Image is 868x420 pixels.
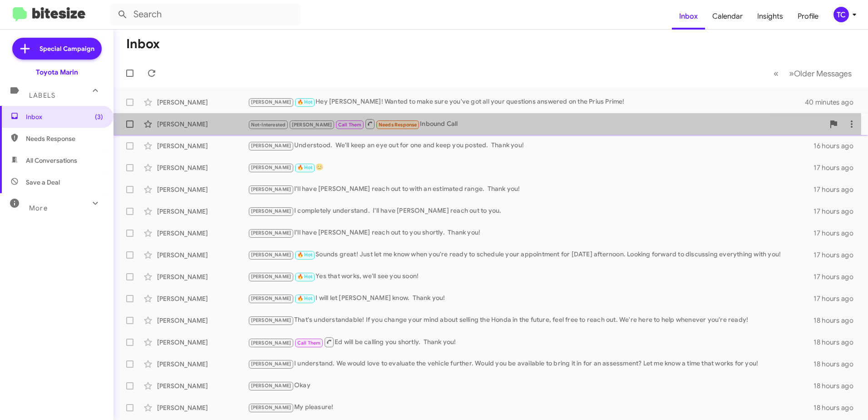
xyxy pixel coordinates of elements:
[768,64,784,83] button: Previous
[814,338,861,347] div: 18 hours ago
[814,381,861,390] div: 18 hours ago
[774,68,779,79] span: «
[251,361,291,367] span: [PERSON_NAME]
[750,3,790,30] a: Insights
[157,316,248,325] div: [PERSON_NAME]
[157,338,248,347] div: [PERSON_NAME]
[338,122,362,128] span: Call Them
[248,315,814,325] div: That's understandable! If you change your mind about selling the Honda in the future, feel free t...
[814,316,861,325] div: 18 hours ago
[248,140,814,151] div: Understood. We'll keep an eye out for one and keep you posted. Thank you!
[248,118,824,130] div: Inbound Call
[110,4,301,25] input: Search
[814,229,861,238] div: 17 hours ago
[248,228,814,238] div: I'll have [PERSON_NAME] reach out to you shortly. Thank you!
[297,252,313,258] span: 🔥 Hot
[379,122,417,128] span: Needs Response
[814,294,861,303] div: 17 hours ago
[248,97,806,107] div: Hey [PERSON_NAME]! Wanted to make sure you've got all your questions answered on the Prius Prime!
[157,163,248,172] div: [PERSON_NAME]
[248,184,814,195] div: I'll have [PERSON_NAME] reach out to with an estimated range. Thank you!
[248,402,814,413] div: My pleasure!
[251,99,291,105] span: [PERSON_NAME]
[814,207,861,216] div: 17 hours ago
[784,64,857,83] button: Next
[251,143,291,149] span: [PERSON_NAME]
[29,91,55,100] span: Labels
[672,3,705,30] a: Inbox
[814,403,861,412] div: 18 hours ago
[297,165,313,170] span: 🔥 Hot
[248,380,814,391] div: Okay
[814,272,861,281] div: 17 hours ago
[157,294,248,303] div: [PERSON_NAME]
[705,3,750,30] a: Calendar
[157,141,248,150] div: [PERSON_NAME]
[26,178,60,187] span: Save a Deal
[790,3,826,30] a: Profile
[248,293,814,304] div: I will let [PERSON_NAME] know. Thank you!
[95,112,103,121] span: (3)
[248,250,814,260] div: Sounds great! Just let me know when you're ready to schedule your appointment for [DATE] afternoo...
[157,360,248,369] div: [PERSON_NAME]
[36,68,78,77] div: Toyota Marin
[814,360,861,369] div: 18 hours ago
[769,64,857,83] nav: Page navigation example
[251,405,291,410] span: [PERSON_NAME]
[157,250,248,260] div: [PERSON_NAME]
[251,295,291,301] span: [PERSON_NAME]
[814,250,861,260] div: 17 hours ago
[251,383,291,389] span: [PERSON_NAME]
[248,271,814,282] div: Yes that works, we'll see you soon!
[12,38,102,60] a: Special Campaign
[251,122,286,128] span: Not-Interested
[157,98,248,107] div: [PERSON_NAME]
[26,156,77,165] span: All Conversations
[39,44,94,53] span: Special Campaign
[26,112,103,121] span: Inbox
[248,206,814,216] div: I completely understand. I'll have [PERSON_NAME] reach out to you.
[806,98,861,107] div: 40 minutes ago
[248,359,814,369] div: I understand. We would love to evaluate the vehicle further. Would you be available to bring it i...
[794,69,852,79] span: Older Messages
[814,141,861,150] div: 16 hours ago
[157,120,248,129] div: [PERSON_NAME]
[251,317,291,323] span: [PERSON_NAME]
[297,274,313,280] span: 🔥 Hot
[251,252,291,258] span: [PERSON_NAME]
[157,185,248,194] div: [PERSON_NAME]
[251,274,291,280] span: [PERSON_NAME]
[251,186,291,192] span: [PERSON_NAME]
[126,37,160,51] h1: Inbox
[157,381,248,390] div: [PERSON_NAME]
[157,272,248,281] div: [PERSON_NAME]
[833,7,849,22] div: TC
[26,134,103,143] span: Needs Response
[248,162,814,173] div: 😊
[297,99,313,105] span: 🔥 Hot
[814,163,861,172] div: 17 hours ago
[297,340,321,346] span: Call Them
[789,68,794,79] span: »
[292,122,332,128] span: [PERSON_NAME]
[251,340,291,346] span: [PERSON_NAME]
[814,185,861,194] div: 17 hours ago
[297,295,313,301] span: 🔥 Hot
[251,165,291,170] span: [PERSON_NAME]
[157,229,248,238] div: [PERSON_NAME]
[157,207,248,216] div: [PERSON_NAME]
[248,336,814,348] div: Ed will be calling you shortly. Thank you!
[29,204,48,212] span: More
[251,230,291,236] span: [PERSON_NAME]
[826,7,858,22] button: TC
[251,208,291,214] span: [PERSON_NAME]
[157,403,248,412] div: [PERSON_NAME]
